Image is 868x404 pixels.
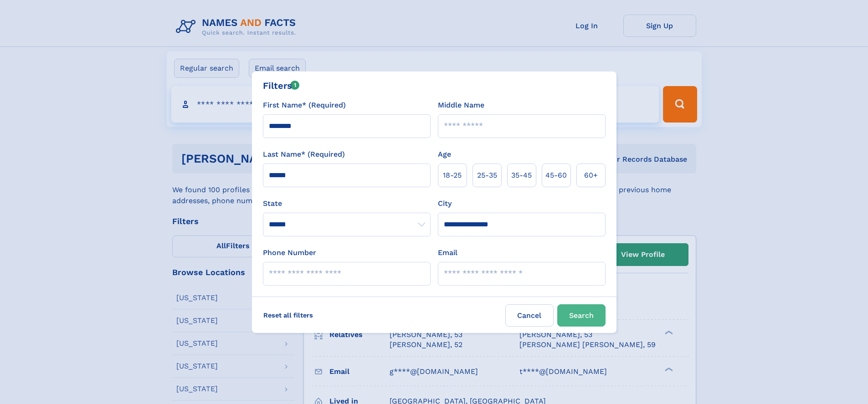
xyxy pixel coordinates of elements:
button: Search [557,304,606,327]
div: Filters [263,79,300,92]
label: Age [438,149,451,160]
label: First Name* (Required) [263,100,346,111]
span: 45‑60 [545,170,567,181]
label: Cancel [505,304,554,327]
label: Phone Number [263,247,316,258]
label: Reset all filters [257,304,319,326]
span: 35‑45 [511,170,532,181]
label: Middle Name [438,100,484,111]
span: 18‑25 [443,170,462,181]
span: 60+ [584,170,598,181]
span: 25‑35 [477,170,497,181]
label: State [263,198,431,209]
label: City [438,198,452,209]
label: Last Name* (Required) [263,149,345,160]
label: Email [438,247,457,258]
